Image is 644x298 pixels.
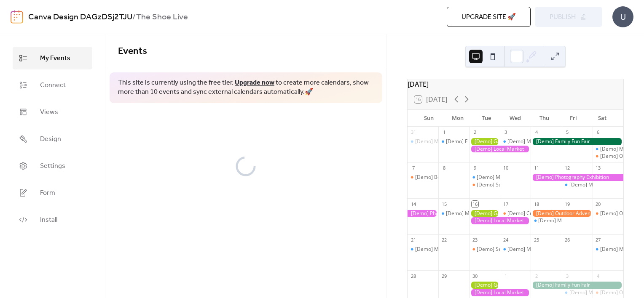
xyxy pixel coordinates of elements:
div: [Demo] Morning Yoga Bliss [562,289,593,296]
div: [Demo] Open Mic Night [593,210,623,217]
a: Settings [13,154,92,177]
span: Upgrade site 🚀 [462,12,516,22]
div: 2 [472,129,478,136]
span: My Events [40,53,70,64]
div: [Demo] Morning Yoga Bliss [500,246,531,253]
div: 30 [472,273,478,279]
div: 13 [595,165,601,171]
div: 27 [595,237,601,243]
div: 11 [533,165,539,171]
div: [Demo] Morning Yoga Bliss [593,146,623,153]
a: Canva Design DAGzDSj2TJU [28,9,132,25]
div: [Demo] Morning Yoga Bliss [507,138,572,145]
div: [Demo] Morning Yoga Bliss [569,181,633,189]
div: [Demo] Morning Yoga Bliss [408,246,438,253]
div: U [612,6,633,27]
div: 7 [410,165,416,171]
span: Design [40,134,61,144]
div: 26 [564,237,571,243]
div: [Demo] Morning Yoga Bliss [477,174,541,181]
div: 1 [441,129,447,136]
div: 2 [533,273,539,279]
div: 9 [472,165,478,171]
a: Upgrade now [235,76,274,89]
div: [Demo] Family Fun Fair [531,138,623,145]
div: [Demo] Open Mic Night [593,289,623,296]
div: [Demo] Culinary Cooking Class [507,210,580,217]
div: Thu [530,110,559,127]
a: My Events [13,47,92,69]
div: [Demo] Book Club Gathering [408,174,438,181]
button: Upgrade site 🚀 [447,7,531,27]
div: [Demo] Gardening Workshop [469,282,500,289]
div: 15 [441,201,447,207]
span: Connect [40,80,66,90]
div: [Demo] Morning Yoga Bliss [531,217,561,224]
div: [Demo] Morning Yoga Bliss [500,138,531,145]
div: 28 [410,273,416,279]
div: [Demo] Morning Yoga Bliss [538,217,602,224]
span: Settings [40,161,65,171]
div: 21 [410,237,416,243]
div: [Demo] Local Market [469,146,531,153]
div: [Demo] Gardening Workshop [469,138,500,145]
div: [Demo] Seniors' Social Tea [477,181,540,189]
a: Views [13,101,92,123]
a: Connect [13,74,92,96]
div: 22 [441,237,447,243]
span: Events [118,42,147,61]
div: [Demo] Morning Yoga Bliss [415,246,479,253]
div: [Demo] Seniors' Social Tea [477,246,540,253]
div: Fri [559,110,588,127]
div: Sun [414,110,443,127]
a: Design [13,128,92,150]
div: 12 [564,165,571,171]
div: [Demo] Culinary Cooking Class [500,210,531,217]
a: Install [13,208,92,231]
a: Form [13,181,92,204]
div: [Demo] Fitness Bootcamp [438,138,469,145]
div: [Demo] Local Market [469,289,531,296]
div: [DATE] [408,79,623,89]
div: [Demo] Morning Yoga Bliss [408,138,438,145]
div: 16 [472,201,478,207]
div: 17 [502,201,509,207]
div: [Demo] Outdoor Adventure Day [531,210,592,217]
div: Mon [443,110,472,127]
b: / [132,9,136,25]
div: 4 [595,273,601,279]
div: 3 [502,129,509,136]
div: 24 [502,237,509,243]
div: 5 [564,129,571,136]
div: [Demo] Photography Exhibition [408,210,438,217]
div: 20 [595,201,601,207]
div: 8 [441,165,447,171]
div: [Demo] Photography Exhibition [531,174,623,181]
img: logo [11,10,23,24]
span: Views [40,107,58,117]
div: [Demo] Seniors' Social Tea [469,181,500,189]
div: [Demo] Fitness Bootcamp [446,138,507,145]
div: [Demo] Morning Yoga Bliss [438,210,469,217]
div: 3 [564,273,571,279]
div: Sat [588,110,617,127]
div: [Demo] Morning Yoga Bliss [415,138,479,145]
div: 4 [533,129,539,136]
div: 29 [441,273,447,279]
div: 18 [533,201,539,207]
div: [Demo] Morning Yoga Bliss [562,181,593,189]
div: 1 [502,273,509,279]
div: 19 [564,201,571,207]
div: [Demo] Morning Yoga Bliss [446,210,510,217]
div: Wed [501,110,530,127]
div: [Demo] Local Market [469,217,531,224]
div: 31 [410,129,416,136]
div: [Demo] Open Mic Night [593,153,623,160]
div: [Demo] Gardening Workshop [469,210,500,217]
div: 14 [410,201,416,207]
div: 6 [595,129,601,136]
div: 25 [533,237,539,243]
div: [Demo] Family Fun Fair [531,282,623,289]
div: [Demo] Morning Yoga Bliss [593,246,623,253]
span: Form [40,188,55,198]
